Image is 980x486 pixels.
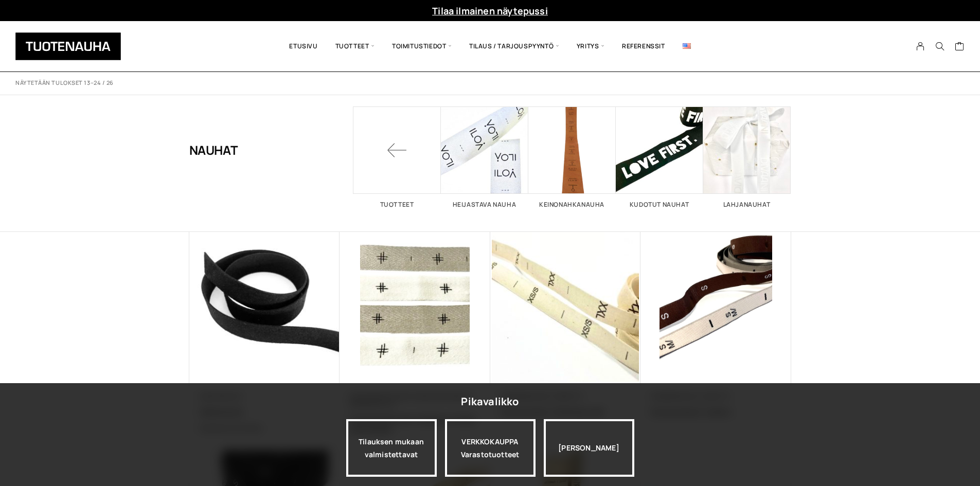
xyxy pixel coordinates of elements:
img: Tuotenauha Oy [15,32,121,60]
img: English [683,43,691,49]
a: Visit product category Kudotut nauhat [616,106,703,208]
h2: Heijastava nauha [441,202,528,208]
a: My Account [911,42,931,51]
a: Tilaa ilmainen näytepussi [432,5,548,17]
a: Visit product category Lahjanauhat [703,106,791,208]
h2: Tuotteet [353,202,441,208]
button: Search [930,42,950,51]
div: Pikavalikko [461,392,519,411]
span: Yritys [568,29,613,64]
div: [PERSON_NAME] [544,419,634,477]
span: Tuotteet [327,29,383,64]
a: Cart [955,41,965,53]
a: Visit product category Heijastava nauha [441,106,528,208]
a: Visit product category Keinonahkanauha [528,106,616,208]
p: Näytetään tulokset 13–24 / 26 [15,79,114,87]
h1: Nauhat [189,106,238,194]
h2: Keinonahkanauha [528,202,616,208]
a: VERKKOKAUPPAVarastotuotteet [445,419,536,477]
a: Tuotteet [353,106,441,208]
span: Tilaus / Tarjouspyyntö [460,29,568,64]
span: Toimitustiedot [383,29,460,64]
a: Tilauksen mukaan valmistettavat [346,419,437,477]
h2: Kudotut nauhat [616,202,703,208]
a: Etusivu [280,29,326,64]
h2: Lahjanauhat [703,202,791,208]
a: Referenssit [613,29,674,64]
div: VERKKOKAUPPA Varastotuotteet [445,419,536,477]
